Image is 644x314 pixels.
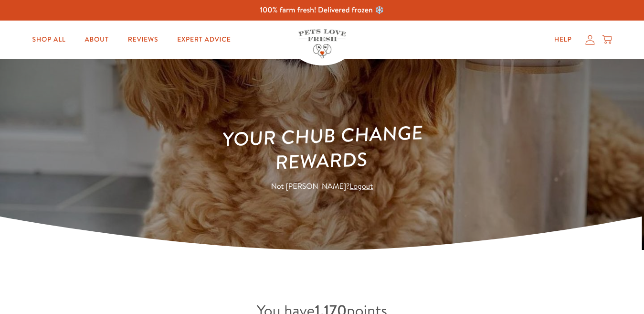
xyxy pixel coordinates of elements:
[547,30,580,49] a: Help
[169,30,238,49] a: Expert Advice
[298,29,346,58] img: Pets Love Fresh
[185,181,460,194] p: Not [PERSON_NAME]?
[349,182,373,192] a: Logout
[183,119,461,178] h1: Your Chub Change Rewards
[24,30,73,49] a: Shop All
[77,30,116,49] a: About
[120,30,166,49] a: Reviews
